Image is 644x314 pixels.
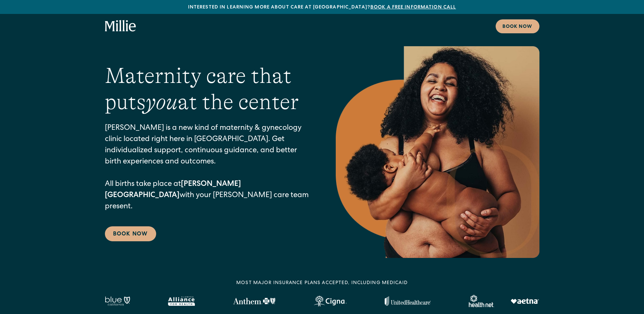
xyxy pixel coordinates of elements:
img: Cigna logo [314,296,347,307]
img: Blue California logo [105,296,130,306]
a: Book a free information call [370,5,456,10]
div: Book now [502,23,533,31]
img: Smiling mother with her baby in arms, celebrating body positivity and the nurturing bond of postp... [336,46,539,258]
img: Aetna logo [511,298,539,304]
img: Anthem Logo [233,298,275,304]
a: home [105,20,136,32]
img: Healthnet logo [469,295,494,307]
img: United Healthcare logo [385,296,431,306]
em: you [146,90,178,114]
p: [PERSON_NAME] is a new kind of maternity & gynecology clinic located right here in [GEOGRAPHIC_DA... [105,123,309,213]
a: Book now [496,19,539,33]
a: Book Now [105,226,156,241]
img: Alameda Alliance logo [168,296,195,306]
div: MOST MAJOR INSURANCE PLANS ACCEPTED, INCLUDING MEDICAID [236,280,408,287]
h1: Maternity care that puts at the center [105,63,309,115]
